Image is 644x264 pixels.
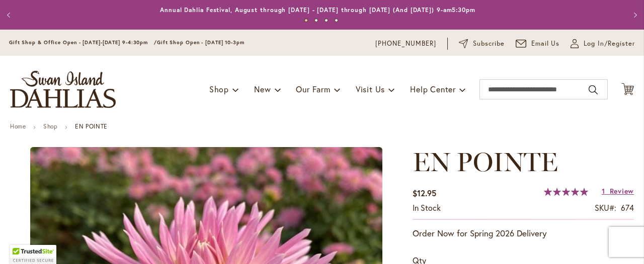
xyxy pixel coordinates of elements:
[413,202,441,214] div: Availability
[610,186,634,196] span: Review
[602,186,605,196] span: 1
[621,202,634,214] div: 674
[516,39,560,49] a: Email Us
[413,188,436,198] span: $12.95
[10,122,26,130] a: Home
[584,39,635,49] span: Log In/Register
[595,202,616,213] strong: SKU
[160,6,475,14] a: Annual Dahlia Festival, August through [DATE] - [DATE] through [DATE] (And [DATE]) 9-am5:30pm
[413,227,634,239] p: Order Now for Spring 2026 Delivery
[473,39,505,49] span: Subscribe
[531,39,560,49] span: Email Us
[9,39,157,46] span: Gift Shop & Office Open - [DATE]-[DATE] 9-4:30pm /
[43,122,57,130] a: Shop
[325,19,328,22] button: 3 of 4
[304,19,308,22] button: 1 of 4
[624,5,644,25] button: Next
[209,84,229,94] span: Shop
[314,19,318,22] button: 2 of 4
[8,228,36,256] iframe: Launch Accessibility Center
[459,39,505,49] a: Subscribe
[254,84,271,94] span: New
[296,84,330,94] span: Our Farm
[356,84,385,94] span: Visit Us
[375,39,436,49] a: [PHONE_NUMBER]
[544,188,588,196] div: 100%
[335,19,338,22] button: 4 of 4
[75,122,107,130] strong: EN POINTE
[602,186,634,196] a: 1 Review
[157,39,245,46] span: Gift Shop Open - [DATE] 10-3pm
[410,84,456,94] span: Help Center
[571,39,635,49] a: Log In/Register
[10,71,116,108] a: store logo
[413,202,441,213] span: In stock
[413,146,558,178] span: EN POINTE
